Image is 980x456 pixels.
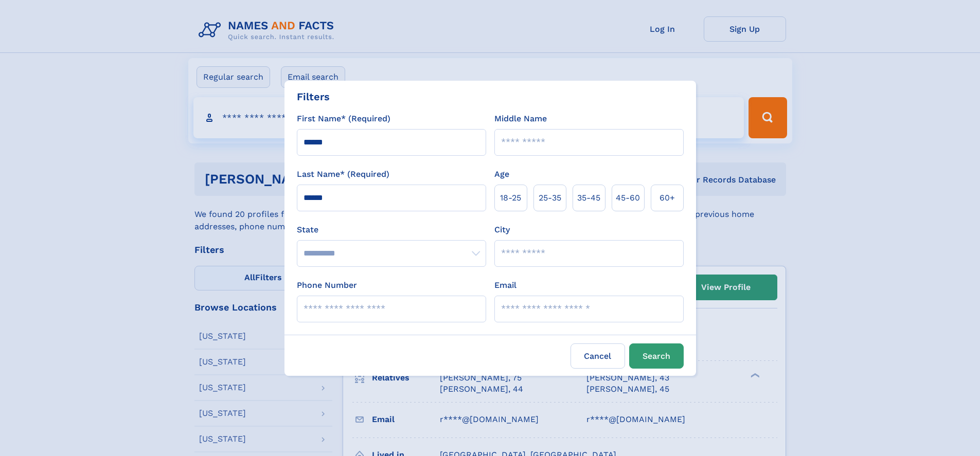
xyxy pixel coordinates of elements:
label: Cancel [571,343,625,369]
span: 45‑60 [616,192,640,204]
label: Phone Number [297,279,357,291]
label: Age [494,168,509,180]
label: Email [494,279,516,291]
div: Filters [297,89,330,104]
label: First Name* (Required) [297,113,390,125]
span: 18‑25 [500,192,521,204]
button: Search [629,343,684,369]
label: Middle Name [494,113,547,125]
span: 60+ [660,192,675,204]
label: Last Name* (Required) [297,168,389,180]
span: 25‑35 [539,192,561,204]
span: 35‑45 [577,192,600,204]
label: City [494,224,510,236]
label: State [297,224,486,236]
